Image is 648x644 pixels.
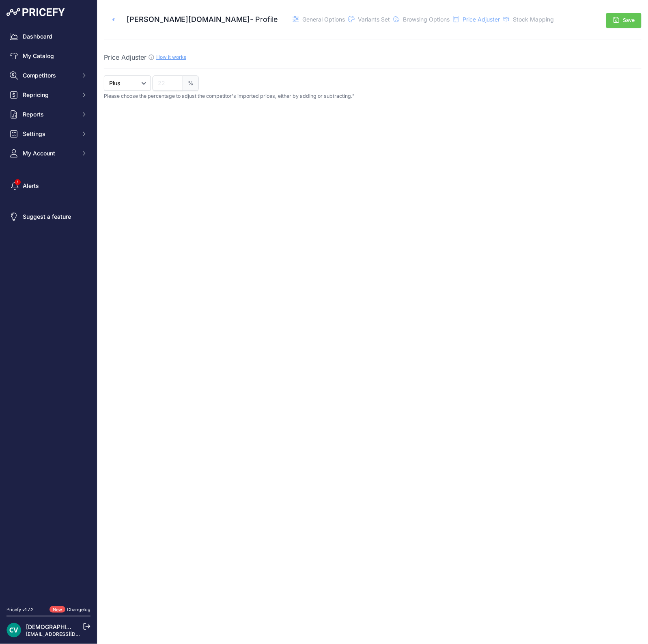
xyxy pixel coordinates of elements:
[6,29,90,597] nav: Sidebar
[127,14,278,25] div: - Profile
[23,91,76,99] span: Repricing
[403,16,450,23] span: Browsing Options
[183,75,199,91] span: %
[23,149,76,157] span: My Account
[6,29,90,44] a: Dashboard
[6,209,90,224] a: Suggest a feature
[6,88,90,102] button: Repricing
[26,631,111,637] a: [EMAIL_ADDRESS][DOMAIN_NAME]
[6,107,90,122] button: Reports
[6,8,65,16] img: Pricefy Logo
[463,16,500,23] span: Price Adjuster
[6,606,34,613] div: Pricefy v1.7.2
[50,606,65,613] span: New
[104,10,123,29] img: conrad.nl.png
[6,68,90,83] button: Competitors
[6,179,90,193] a: Alerts
[6,127,90,141] button: Settings
[104,53,146,61] span: Price Adjuster
[23,71,76,80] span: Competitors
[302,16,345,23] span: General Options
[606,13,642,28] button: Save
[513,16,554,23] span: Stock Mapping
[127,15,250,24] span: [PERSON_NAME][DOMAIN_NAME]
[153,75,183,91] input: 22
[156,54,186,60] a: How it works
[6,49,90,63] a: My Catalog
[6,146,90,161] button: My Account
[67,607,90,612] a: Changelog
[23,130,76,138] span: Settings
[26,623,221,630] a: [DEMOGRAPHIC_DATA][PERSON_NAME] der ree [DEMOGRAPHIC_DATA]
[104,93,642,100] p: Please choose the percentage to adjust the competitor's imported prices, either by adding or subt...
[358,16,390,23] span: Variants Set
[23,110,76,118] span: Reports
